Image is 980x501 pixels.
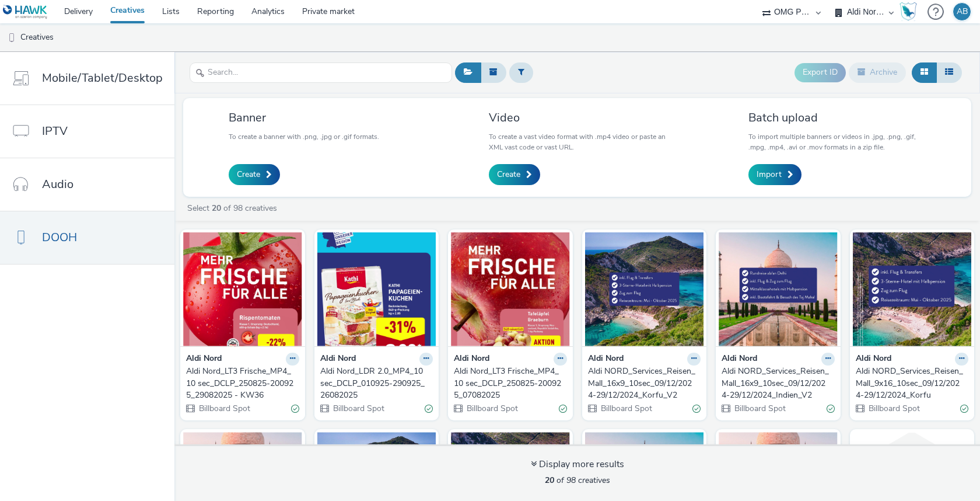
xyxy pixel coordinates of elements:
[425,402,433,415] div: Valid
[190,62,452,83] input: Search...
[229,110,379,126] h3: Banner
[186,366,299,401] a: Aldi Nord_LT3 Frische_MP4_10 sec_DCLP_250825-200925_29082025 - KW36
[212,203,221,214] strong: 20
[867,403,920,414] span: Billboard Spot
[186,366,295,401] div: Aldi Nord_LT3 Frische_MP4_10 sec_DCLP_250825-200925_29082025 - KW36
[186,203,282,214] a: Select of 98 creatives
[497,169,520,180] span: Create
[545,475,610,486] span: of 98 creatives
[692,402,701,415] div: Valid
[42,176,73,193] span: Audio
[900,2,922,21] a: Hawk Academy
[853,232,972,346] img: Aldi NORD_Services_Reisen_Mall_9x16_10sec_09/12/2024-29/12/2024_Korfu visual
[936,62,962,82] button: Table
[900,2,917,21] img: Hawk Academy
[722,366,835,401] a: Aldi NORD_Services_Reisen_Mall_16x9_10sec_09/12/2024-29/12/2024_Indien_V2
[6,32,17,44] img: dooh
[588,366,696,401] div: Aldi NORD_Services_Reisen_Mall_16x9_10sec_09/12/2024-29/12/2024_Korfu_V2
[454,366,562,401] div: Aldi Nord_LT3 Frische_MP4_10 sec_DCLP_250825-200925_07082025
[320,353,356,366] strong: Aldi Nord
[291,402,299,415] div: Valid
[229,164,280,185] a: Create
[237,169,260,180] span: Create
[856,366,969,401] a: Aldi NORD_Services_Reisen_Mall_9x16_10sec_09/12/2024-29/12/2024_Korfu
[748,131,926,152] p: To import multiple banners or videos in .jpg, .png, .gif, .mpg, .mp4, .avi or .mov formats in a z...
[42,69,163,86] span: Mobile/Tablet/Desktop
[320,366,433,401] a: Aldi Nord_LDR 2.0_MP4_10 sec_DCLP_010925-290925_26082025
[3,5,48,19] img: undefined Logo
[827,402,835,415] div: Valid
[466,403,518,414] span: Billboard Spot
[229,131,379,142] p: To create a banner with .png, .jpg or .gif formats.
[957,3,968,20] div: AB
[545,475,554,486] strong: 20
[585,232,704,346] img: Aldi NORD_Services_Reisen_Mall_16x9_10sec_09/12/2024-29/12/2024_Korfu_V2 visual
[454,353,489,366] strong: Aldi Nord
[722,366,830,401] div: Aldi NORD_Services_Reisen_Mall_16x9_10sec_09/12/2024-29/12/2024_Indien_V2
[559,402,567,415] div: Valid
[748,110,926,126] h3: Batch upload
[489,164,540,185] a: Create
[588,353,624,366] strong: Aldi Nord
[332,403,384,414] span: Billboard Spot
[600,403,652,414] span: Billboard Spot
[489,110,666,126] h3: Video
[733,403,786,414] span: Billboard Spot
[849,62,906,82] button: Archive
[186,353,222,366] strong: Aldi Nord
[722,353,757,366] strong: Aldi Nord
[183,232,302,346] img: Aldi Nord_LT3 Frische_MP4_10 sec_DCLP_250825-200925_29082025 - KW36 visual
[719,232,838,346] img: Aldi NORD_Services_Reisen_Mall_16x9_10sec_09/12/2024-29/12/2024_Indien_V2 visual
[454,366,567,401] a: Aldi Nord_LT3 Frische_MP4_10 sec_DCLP_250825-200925_07082025
[856,353,891,366] strong: Aldi Nord
[489,131,666,152] p: To create a vast video format with .mp4 video or paste an XML vast code or vast URL.
[317,232,436,346] img: Aldi Nord_LDR 2.0_MP4_10 sec_DCLP_010925-290925_26082025 visual
[794,63,846,82] button: Export ID
[451,232,570,346] img: Aldi Nord_LT3 Frische_MP4_10 sec_DCLP_250825-200925_07082025 visual
[588,366,701,401] a: Aldi NORD_Services_Reisen_Mall_16x9_10sec_09/12/2024-29/12/2024_Korfu_V2
[198,403,250,414] span: Billboard Spot
[531,458,624,471] div: Display more results
[960,402,968,415] div: Valid
[757,169,782,180] span: Import
[320,366,429,401] div: Aldi Nord_LDR 2.0_MP4_10 sec_DCLP_010925-290925_26082025
[42,229,77,246] span: DOOH
[42,123,68,140] span: IPTV
[856,366,964,401] div: Aldi NORD_Services_Reisen_Mall_9x16_10sec_09/12/2024-29/12/2024_Korfu
[912,62,937,82] button: Grid
[748,164,801,185] a: Import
